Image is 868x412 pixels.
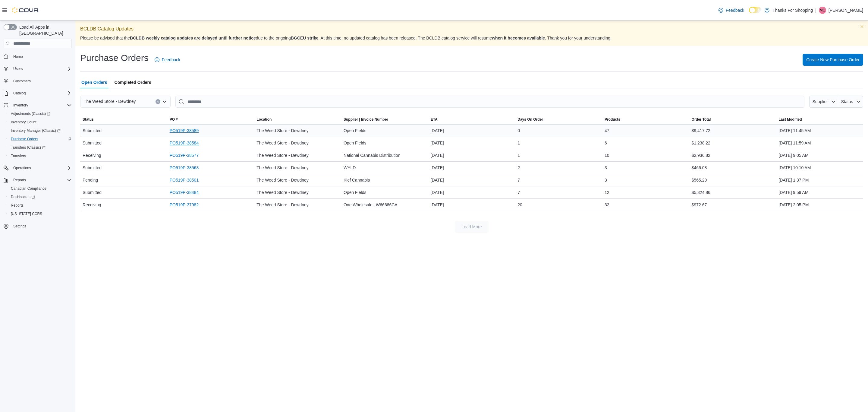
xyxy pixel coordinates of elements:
span: The Weed Store - Dewdney [256,176,309,184]
a: PO519P-38584 [170,139,199,147]
span: 1 [517,139,520,147]
img: Cova [12,7,39,13]
strong: when it becomes available [492,36,545,40]
span: Receiving [83,152,101,159]
span: 10 [605,152,609,159]
button: Dismiss this callout [858,23,866,30]
button: Open list of options [162,99,167,104]
h1: Purchase Orders [80,52,149,64]
span: The Weed Store - Dewdney [256,201,309,208]
span: 3 [605,176,607,184]
span: Load All Apps in [GEOGRAPHIC_DATA] [17,24,72,36]
button: Supplier | Invoice Number [341,115,428,124]
nav: Complex example [4,49,72,246]
span: Transfers [11,154,26,158]
span: Adjustments (Classic) [8,110,72,117]
button: Create New Purchase Order [803,54,863,66]
span: Canadian Compliance [8,185,72,192]
div: [DATE] [428,162,515,174]
button: Last Modified [776,115,863,124]
span: Submitted [83,127,102,134]
button: Products [602,115,689,124]
span: Reports [8,202,72,209]
button: Reports [11,176,28,184]
span: Supplier [813,99,828,104]
span: Operations [13,166,31,170]
a: [US_STATE] CCRS [8,210,45,217]
span: Location [256,117,272,122]
span: Feedback [726,7,744,13]
span: Adjustments (Classic) [11,111,50,116]
a: Feedback [716,4,747,16]
div: WYLD [341,162,428,174]
button: Location [254,115,341,124]
span: The Weed Store - Dewdney [256,127,309,134]
button: Status [80,115,167,124]
button: Catalog [11,90,28,97]
a: Transfers [8,152,28,160]
button: Home [1,52,74,61]
span: Catalog [11,90,72,97]
span: Transfers (Classic) [8,144,72,151]
span: 32 [605,201,609,208]
span: [US_STATE] CCRS [11,211,42,216]
div: [DATE] [428,174,515,186]
span: Feedback [162,57,180,63]
span: Load More [462,224,482,230]
input: This is a search bar. After typing your query, hit enter to filter the results lower in the page. [175,96,804,108]
span: Reports [11,176,72,184]
p: BCLDB Catalog Updates [80,25,863,33]
button: ETA [428,115,515,124]
span: MC [820,7,826,14]
div: National Cannabis Distribution [341,149,428,161]
span: Customers [13,79,31,84]
a: Inventory Manager (Classic) [6,126,74,135]
span: Inventory Count [8,119,72,126]
div: $466.08 [689,162,776,174]
span: The Weed Store - Dewdney [256,152,309,159]
span: Inventory [13,103,28,108]
span: Users [13,66,23,71]
span: Inventory Manager (Classic) [8,127,72,134]
span: 7 [517,189,520,196]
a: Reports [8,202,26,209]
span: Dashboards [11,195,35,199]
span: Completed Orders [115,76,151,88]
span: Order Total [692,117,711,122]
span: 1 [517,152,520,159]
div: Kief Cannabis [341,174,428,186]
button: Purchase Orders [6,135,74,143]
p: [PERSON_NAME] [829,7,863,14]
span: The Weed Store - Dewdney [256,189,309,196]
div: $1,238.22 [689,137,776,149]
a: Transfers (Classic) [8,144,48,151]
span: Customers [11,77,72,85]
button: Order Total [689,115,776,124]
a: Settings [11,223,29,230]
span: Users [11,65,72,72]
span: Reports [13,178,26,182]
button: Clear input [156,99,160,104]
span: Submitted [83,164,102,171]
span: Operations [11,164,72,172]
a: Dashboards [8,193,37,201]
button: Inventory [11,102,30,109]
span: 2 [517,164,520,171]
button: Load More [455,221,489,233]
span: Status [841,99,853,104]
span: Status [83,117,94,122]
div: $2,936.82 [689,149,776,161]
a: Purchase Orders [8,135,41,143]
a: PO519P-38484 [170,189,199,196]
p: | [815,7,816,14]
a: PO519P-37982 [170,201,199,208]
span: Catalog [13,91,26,96]
button: Reports [1,176,74,184]
span: Transfers (Classic) [11,145,46,150]
a: Feedback [152,54,183,66]
button: Transfers [6,152,74,160]
span: Inventory Count [11,120,36,125]
button: Days On Order [515,115,602,124]
span: 6 [605,139,607,147]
